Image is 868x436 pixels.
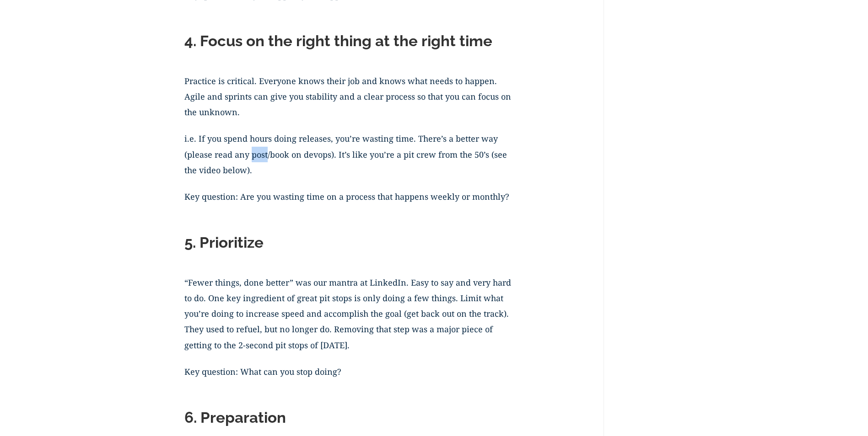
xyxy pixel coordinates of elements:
[184,234,518,256] h2: 5. Prioritize
[184,189,518,215] p: Key question: Are you wasting time on a process that happens weekly or monthly?
[184,275,518,364] p: “Fewer things, done better” was our mantra at LinkedIn. Easy to say and very hard to do. One key ...
[184,409,518,431] h2: 6. Preparation
[184,32,518,55] h2: 4. Focus on the right thing at the right time
[184,364,518,390] p: Key question: What can you stop doing?
[184,73,518,131] p: Practice is critical. Everyone knows their job and knows what needs to happen. Agile and sprints ...
[184,131,518,189] p: i.e. If you spend hours doing releases, you’re wasting time. There’s a better way (please read an...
